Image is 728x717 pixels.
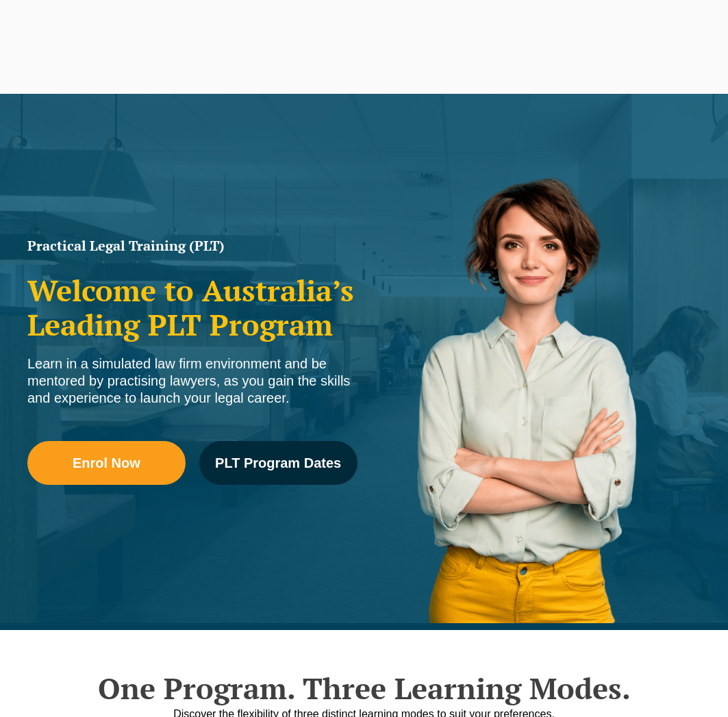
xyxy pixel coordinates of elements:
[199,441,357,485] a: PLT Program Dates
[27,355,357,407] div: Learn in a simulated law firm environment and be mentored by practising lawyers, as you gain the ...
[27,239,357,253] h1: Practical Legal Training (PLT)
[27,441,186,485] a: Enrol Now
[215,456,341,470] span: PLT Program Dates
[27,273,357,342] h2: Welcome to Australia’s Leading PLT Program
[73,456,140,470] span: Enrol Now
